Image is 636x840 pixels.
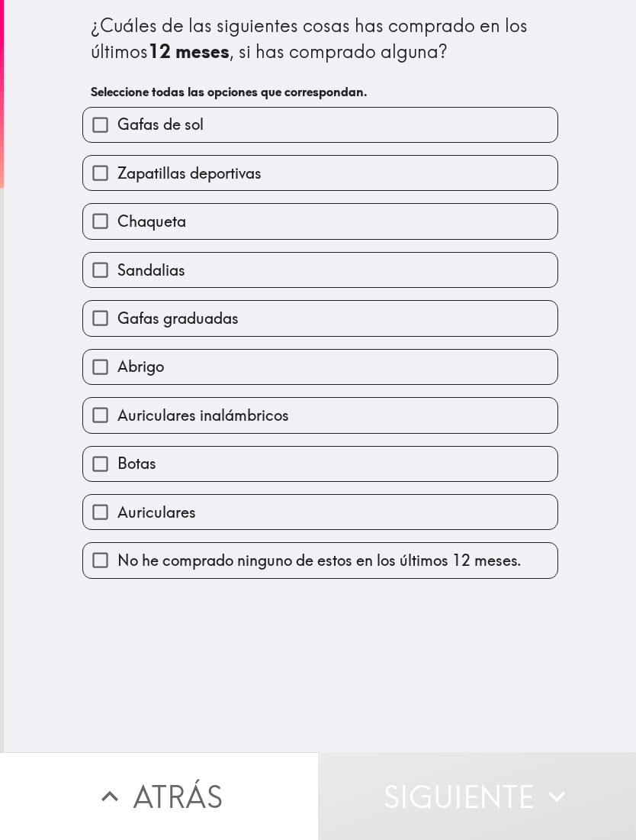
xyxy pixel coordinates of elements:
[91,13,550,64] div: ¿Cuáles de las siguientes cosas has comprado en los últimos , si has comprado alguna?
[117,550,522,571] span: No he comprado ninguno de estos en los últimos 12 meses.
[83,253,557,287] button: Sandalias
[117,260,185,281] span: Sandalias
[117,114,204,135] span: Gafas de sol
[148,40,230,63] b: 12 meses
[117,356,164,377] span: Abrigo
[117,405,289,426] span: Auriculares inalámbricos
[83,301,557,335] button: Gafas graduadas
[117,163,262,184] span: Zapatillas deportivas
[117,211,186,232] span: Chaqueta
[83,447,557,481] button: Botas
[83,495,557,529] button: Auriculares
[91,83,550,100] h6: Seleccione todas las opciones que correspondan.
[117,453,156,474] span: Botas
[117,502,196,523] span: Auriculares
[117,308,239,329] span: Gafas graduadas
[83,398,557,432] button: Auriculares inalámbricos
[83,350,557,384] button: Abrigo
[83,108,557,142] button: Gafas de sol
[83,543,557,577] button: No he comprado ninguno de estos en los últimos 12 meses.
[83,204,557,238] button: Chaqueta
[83,156,557,190] button: Zapatillas deportivas
[318,752,636,840] button: Siguiente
